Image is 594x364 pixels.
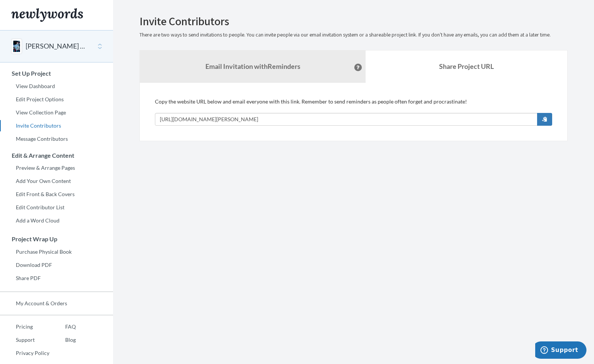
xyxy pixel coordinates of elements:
[49,321,76,332] a: FAQ
[535,341,586,360] iframe: Opens a widget where you can chat to one of our agents
[49,334,76,346] a: Blog
[139,15,568,27] h2: Invite Contributors
[26,41,87,51] button: [PERSON_NAME] Retirement
[439,62,494,70] b: Share Project URL
[0,70,113,77] h3: Set Up Project
[139,31,568,39] p: There are two ways to send invitations to people. You can invite people via our email invitation ...
[155,98,552,126] div: Copy the website URL below and email everyone with this link. Remember to send reminders as peopl...
[0,152,113,159] h3: Edit & Arrange Content
[205,62,300,70] strong: Email Invitation with Reminders
[11,8,83,22] img: Newlywords logo
[0,236,113,242] h3: Project Wrap Up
